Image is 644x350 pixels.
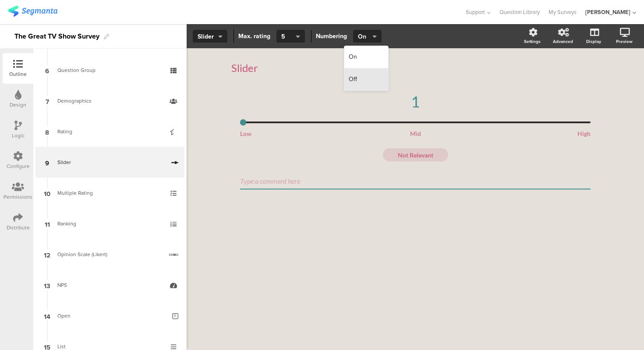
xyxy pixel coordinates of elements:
a: 12 Opinion Scale (Likert) [35,239,184,270]
span: 5 [281,32,294,41]
a: 6 Question Group [35,55,184,86]
div: Advanced [553,38,573,45]
div: Question Group [57,66,162,75]
div: Opinion Scale (Likert) [57,250,163,259]
a: 7 Demographics [35,86,184,116]
button: On [353,30,382,43]
div: Open [57,311,166,320]
div: Configure [7,162,30,170]
div: Numbering [316,32,347,41]
a: 11 Ranking [35,208,184,239]
div: Distribute [7,224,30,232]
div: Slider [231,61,599,75]
span: 10 [44,188,50,198]
span: 11 [45,219,50,229]
div: Mid [390,130,441,137]
div: Slider [57,158,165,167]
a: 14 Open [35,300,184,331]
div: Design [10,101,26,109]
span: Slider [198,32,223,41]
a: 13 NPS [35,270,184,300]
div: [PERSON_NAME] [585,8,630,16]
div: Preview [616,38,633,45]
a: 10 Multiple Rating [35,178,184,208]
span: 8 [45,127,49,136]
div: Ranking [57,219,162,228]
span: On [358,32,375,41]
a: 9 Slider [35,147,184,178]
span: 14 [44,311,50,321]
div: Display [586,38,601,45]
div: Max. rating [238,32,270,41]
div: Multiple Rating [57,189,162,197]
div: High [539,130,591,137]
div: Settings [524,38,541,45]
span: 6 [45,65,49,75]
button: 5 [276,30,305,43]
span: On [349,53,357,61]
button: Slider [193,30,227,43]
img: segmanta logo [8,6,57,17]
div: Demographics [57,96,162,105]
span: 12 [44,250,50,259]
span: 9 [45,157,49,167]
span: 13 [44,280,50,290]
div: Permissions [4,193,32,201]
div: Rating [57,127,162,136]
div: The Great TV Show Survey [14,29,99,43]
div: 1 [240,92,591,111]
div: NPS [57,281,162,289]
a: 8 Rating [35,116,184,147]
span: Off [349,75,357,84]
div: Low [240,130,291,137]
span: Support [466,8,485,16]
div: Logic [12,132,25,139]
span: 7 [46,96,49,106]
div: Outline [9,70,27,78]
